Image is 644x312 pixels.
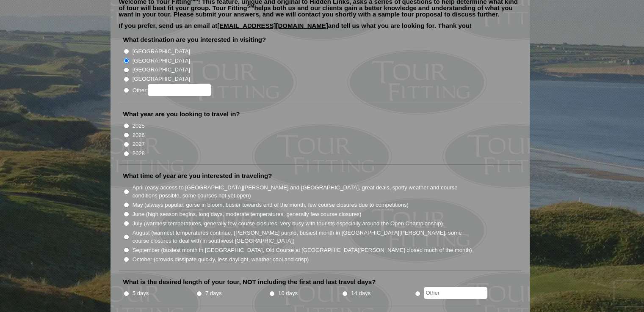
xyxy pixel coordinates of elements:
input: Other: [148,84,211,96]
label: What destination are you interested in visiting? [123,36,266,44]
label: 10 days [278,289,298,298]
label: What year are you looking to travel in? [123,110,240,118]
label: 5 days [133,289,149,298]
label: [GEOGRAPHIC_DATA] [133,47,190,56]
p: If you prefer, send us an email at and tell us what you are looking for. Thank you! [119,22,521,35]
label: 2027 [133,140,145,148]
label: [GEOGRAPHIC_DATA] [133,66,190,74]
label: Other: [133,84,211,96]
input: Other [424,287,487,299]
label: What is the desired length of your tour, NOT including the first and last travel days? [123,278,376,286]
sup: SM [247,3,254,8]
label: July (warmest temperatures, generally few course closures, very busy with tourists especially aro... [133,219,443,228]
label: 7 days [205,289,222,298]
label: September (busiest month in [GEOGRAPHIC_DATA], Old Course at [GEOGRAPHIC_DATA][PERSON_NAME] close... [133,246,472,255]
label: [GEOGRAPHIC_DATA] [133,57,190,65]
label: 14 days [351,289,370,298]
label: April (easy access to [GEOGRAPHIC_DATA][PERSON_NAME] and [GEOGRAPHIC_DATA], great deals, spotty w... [133,183,473,200]
label: October (crowds dissipate quickly, less daylight, weather cool and crisp) [133,255,309,264]
label: May (always popular, gorse in bloom, busier towards end of the month, few course closures due to ... [133,201,409,209]
a: [EMAIL_ADDRESS][DOMAIN_NAME] [217,22,328,29]
label: June (high season begins, long days, moderate temperatures, generally few course closures) [133,210,362,219]
label: [GEOGRAPHIC_DATA] [133,75,190,83]
label: 2026 [133,131,145,140]
label: 2025 [133,122,145,130]
label: What time of year are you interested in traveling? [123,172,272,180]
label: August (warmest temperatures continue, [PERSON_NAME] purple, busiest month in [GEOGRAPHIC_DATA][P... [133,229,473,245]
label: 2028 [133,149,145,158]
